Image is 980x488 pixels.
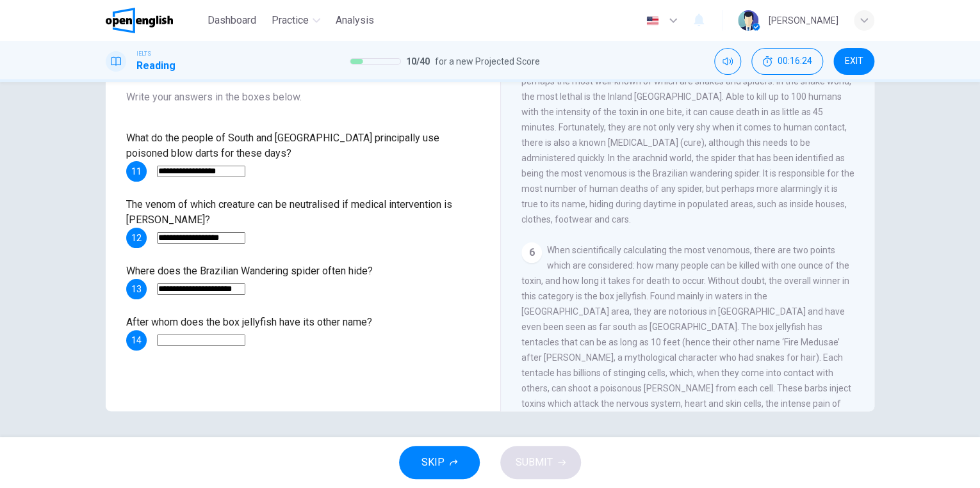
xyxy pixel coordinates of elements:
div: 6 [521,242,542,263]
span: EXIT [845,56,863,67]
button: Dashboard [202,9,261,32]
span: 12 [131,233,142,242]
span: Analysis [336,13,374,28]
div: [PERSON_NAME] [769,13,838,28]
span: SKIP [421,453,445,471]
button: Analysis [331,9,379,32]
h1: Reading [136,58,176,74]
span: 10 / 40 [406,54,430,69]
span: The venom of which creature can be neutralised if medical intervention is [PERSON_NAME]? [126,198,452,226]
span: 11 [131,167,142,176]
span: 00:16:24 [778,56,812,67]
button: Practice [266,9,325,32]
span: What do the people of South and [GEOGRAPHIC_DATA] principally use poisoned blow darts for these d... [126,132,439,159]
button: 00:16:24 [751,48,823,75]
a: OpenEnglish logo [106,8,202,33]
span: After whom does the box jellyfish have its other name? [126,316,372,328]
span: Dashboard [208,13,256,28]
span: Practice [272,13,309,28]
span: Where does the Brazilian Wandering spider often hide? [126,265,373,277]
span: for a new Projected Score [435,54,540,69]
img: OpenEnglish logo [106,8,173,33]
div: Mute [714,48,741,75]
span: 14 [131,336,142,345]
span: 13 [131,285,142,294]
img: Profile picture [738,10,758,31]
button: EXIT [833,48,874,75]
span: When scientifically calculating the most venomous, there are two points which are considered: how... [521,245,851,439]
span: IELTS [136,49,151,58]
div: Hide [751,48,823,75]
img: en [644,16,660,26]
button: SKIP [399,446,480,479]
